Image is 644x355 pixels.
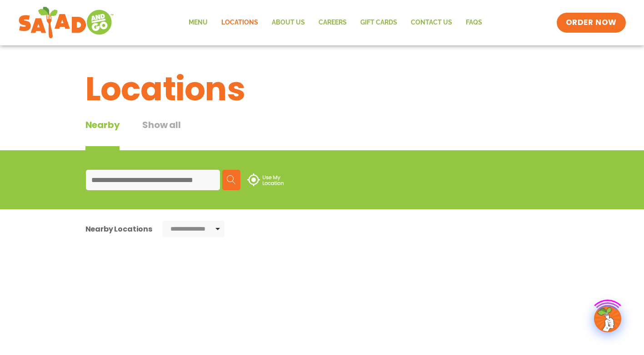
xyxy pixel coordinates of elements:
span: ORDER NOW [566,17,617,28]
div: Nearby [85,118,120,150]
img: new-SAG-logo-768×292 [18,5,114,41]
a: Locations [215,12,265,33]
a: GIFT CARDS [354,12,404,33]
a: ORDER NOW [557,13,626,33]
div: Nearby Locations [85,223,152,235]
a: About Us [265,12,312,33]
a: Contact Us [404,12,459,33]
a: Menu [182,12,215,33]
button: Show all [142,118,180,150]
a: Careers [312,12,354,33]
nav: Menu [182,12,489,33]
img: use-location.svg [247,173,284,186]
h1: Locations [85,64,559,113]
img: search.svg [227,175,236,184]
div: Tabbed content [85,118,204,150]
a: FAQs [459,12,489,33]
